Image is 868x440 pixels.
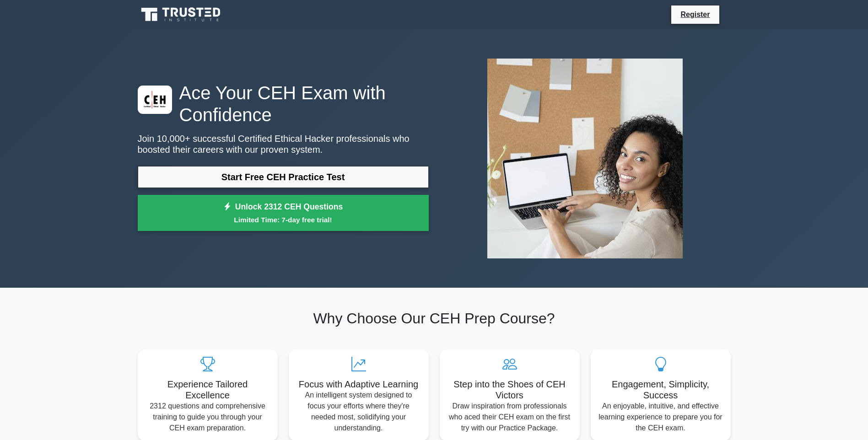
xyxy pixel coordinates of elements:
[296,390,421,434] p: An intelligent system designed to focus your efforts where they're needed most, solidifying your ...
[145,401,270,434] p: 2312 questions and comprehensive training to guide you through your CEH exam preparation.
[138,133,429,155] p: Join 10,000+ successful Certified Ethical Hacker professionals who boosted their careers with our...
[145,379,270,401] h5: Experience Tailored Excellence
[138,310,731,327] h2: Why Choose Our CEH Prep Course?
[598,379,723,401] h5: Engagement, Simplicity, Success
[447,379,572,401] h5: Step into the Shoes of CEH Victors
[598,401,723,434] p: An enjoyable, intuitive, and effective learning experience to prepare you for the CEH exam.
[447,401,572,434] p: Draw inspiration from professionals who aced their CEH exam on the first try with our Practice Pa...
[675,9,715,20] a: Register
[138,166,429,188] a: Start Free CEH Practice Test
[149,215,417,225] small: Limited Time: 7-day free trial!
[296,379,421,390] h5: Focus with Adaptive Learning
[138,195,429,231] a: Unlock 2312 CEH QuestionsLimited Time: 7-day free trial!
[138,82,429,126] h1: Ace Your CEH Exam with Confidence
